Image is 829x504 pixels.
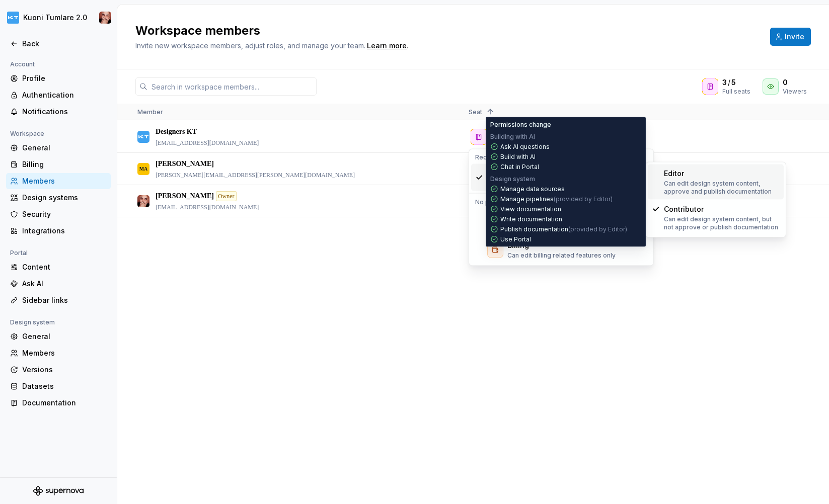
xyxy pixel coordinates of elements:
p: Manage data sources [500,185,565,193]
p: Permissions change [490,121,551,129]
p: Manage pipelines [500,195,613,203]
div: Datasets [22,381,107,391]
div: Billing [22,159,107,170]
div: Members [22,348,107,358]
p: [PERSON_NAME] [156,191,214,201]
a: Security [6,206,111,222]
p: Designers KT [156,127,197,137]
p: [EMAIL_ADDRESS][DOMAIN_NAME] [156,139,259,147]
p: [PERSON_NAME] [156,159,214,169]
img: Mykhailo Kosiakov [99,12,111,24]
div: General [22,331,107,342]
a: Versions [6,362,111,378]
div: Requires paid seat [471,151,651,163]
button: Invite [770,28,811,46]
a: Design systems [6,190,111,206]
p: View documentation [500,205,561,213]
div: Security [22,209,107,219]
a: Integrations [6,223,111,239]
p: Build with AI [500,153,536,161]
div: Authentication [22,90,107,100]
img: dee6e31e-e192-4f70-8333-ba8f88832f05.png [7,12,19,24]
p: Publish documentation [500,225,627,233]
a: General [6,140,111,156]
div: Account [6,58,39,70]
a: Back [6,36,111,52]
span: 5 [731,77,736,88]
span: 0 [783,77,788,88]
span: Seat [469,108,482,116]
a: Learn more [367,41,407,51]
div: Versions [22,365,107,375]
p: Write documentation [500,215,562,223]
p: Building with AI [490,133,535,141]
div: Integrations [22,226,107,236]
div: Viewers [783,88,807,96]
p: Ask AI questions [500,143,550,151]
img: Mykhailo Kosiakov [137,195,149,207]
div: Workspace [6,128,48,140]
a: Datasets [6,378,111,394]
div: Members [22,176,107,186]
p: Design system [490,175,535,183]
span: Member [137,108,163,116]
div: No paid seat required [471,196,651,208]
div: Design systems [22,193,107,203]
span: (provided by Editor) [568,225,627,233]
a: Notifications [6,104,111,120]
a: General [6,328,111,345]
div: Kuoni Tumlare 2.0 [23,13,87,23]
div: Design system [6,316,59,328]
button: Kuoni Tumlare 2.0Mykhailo Kosiakov [2,7,115,29]
div: Content [22,262,107,272]
span: Invite [785,32,804,42]
div: Full seats [722,88,750,96]
span: (provided by Editor) [554,195,613,203]
span: . [365,42,408,50]
svg: Supernova Logo [33,486,84,496]
img: Designers KT [137,131,149,143]
div: Profile [22,73,107,83]
div: Owner [216,191,237,201]
a: Ask AI [6,276,111,292]
div: Notifications [22,107,107,117]
input: Search in workspace members... [147,77,317,96]
a: Members [6,345,111,361]
div: Editor [664,169,684,179]
div: General [22,143,107,153]
p: Chat in Portal [500,163,539,171]
div: Back [22,39,107,49]
p: Can edit billing related features only [507,251,616,260]
span: 3 [722,77,727,88]
p: Can edit design system content, approve and publish documentation [664,180,780,196]
div: Ask AI [22,279,107,289]
p: Use Portal [500,235,531,243]
a: Profile [6,70,111,87]
div: Sidebar links [22,295,107,305]
button: Full seatContributor [469,127,535,147]
p: [EMAIL_ADDRESS][DOMAIN_NAME] [156,203,259,211]
div: Portal [6,247,32,259]
a: Sidebar links [6,292,111,308]
a: Members [6,173,111,189]
div: / [722,77,750,88]
div: Documentation [22,398,107,408]
div: MA [139,159,148,179]
a: Content [6,259,111,275]
a: Authentication [6,87,111,103]
div: Contributor [664,204,704,214]
span: Invite new workspace members, adjust roles, and manage your team. [135,41,365,50]
p: Can edit design system content, but not approve or publish documentation [664,215,780,231]
h2: Workspace members [135,23,758,39]
a: Documentation [6,395,111,411]
p: [PERSON_NAME][EMAIL_ADDRESS][PERSON_NAME][DOMAIN_NAME] [156,171,355,179]
a: Billing [6,156,111,173]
